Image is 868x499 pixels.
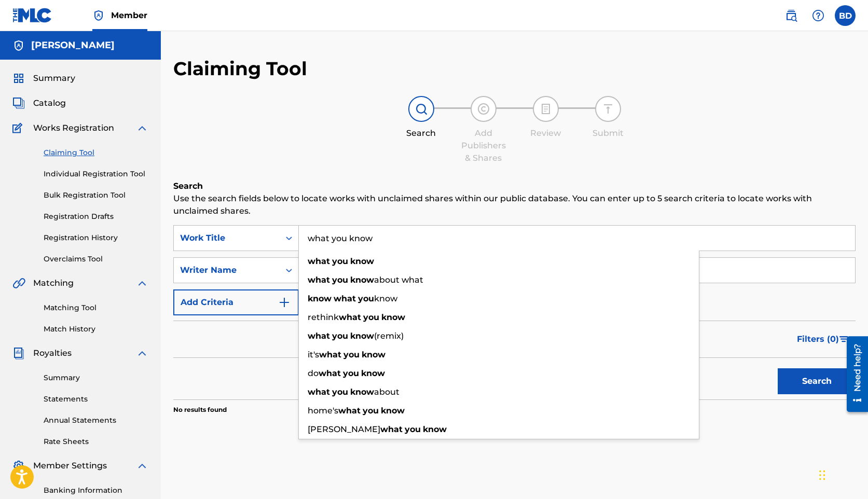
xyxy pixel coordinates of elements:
[12,122,26,134] img: Works Registration
[44,147,148,158] a: Claiming Tool
[33,347,72,359] span: Royalties
[44,190,148,201] a: Bulk Registration Tool
[12,277,25,289] img: Matching
[173,57,307,80] h2: Claiming Tool
[361,368,385,378] strong: know
[136,460,148,472] img: expand
[319,368,341,378] strong: what
[363,312,379,322] strong: you
[332,275,348,285] strong: you
[173,225,856,399] form: Search Form
[92,9,105,22] img: Top Rightsholder
[180,232,273,244] div: Work Title
[405,424,421,434] strong: you
[808,5,829,26] div: Help
[12,97,66,109] a: CatalogCatalog
[12,72,75,85] a: SummarySummary
[136,122,148,134] img: expand
[374,275,423,285] span: about what
[44,302,148,313] a: Matching Tool
[12,97,25,109] img: Catalog
[180,264,273,276] div: Writer Name
[332,331,348,341] strong: you
[381,312,405,322] strong: know
[374,331,404,341] span: (remix)
[308,387,330,397] strong: what
[308,256,330,266] strong: what
[778,368,856,394] button: Search
[136,347,148,359] img: expand
[362,350,385,359] strong: know
[582,127,634,140] div: Submit
[308,331,330,341] strong: what
[332,387,348,397] strong: you
[44,485,148,496] a: Banking Information
[458,127,509,164] div: Add Publishers & Shares
[173,192,856,217] p: Use the search fields below to locate works with unclaimed shares within our public database. You...
[44,211,148,222] a: Registration Drafts
[520,127,572,140] div: Review
[33,277,74,289] span: Matching
[343,350,360,359] strong: you
[319,350,341,359] strong: what
[44,394,148,405] a: Statements
[44,372,148,383] a: Summary
[350,331,374,341] strong: know
[363,406,379,415] strong: you
[602,103,614,115] img: step indicator icon for Submit
[44,254,148,265] a: Overclaims Tool
[44,324,148,335] a: Match History
[332,256,348,266] strong: you
[12,8,52,23] img: MLC Logo
[781,5,802,26] a: Public Search
[540,103,552,115] img: step indicator icon for Review
[791,326,856,352] button: Filters (0)
[308,312,339,322] span: rethink
[839,332,868,415] iframe: Resource Center
[173,180,856,192] h6: Search
[423,424,447,434] strong: know
[812,9,824,22] img: help
[12,347,25,359] img: Royalties
[308,406,338,415] span: home's
[835,5,856,26] div: User Menu
[12,72,25,85] img: Summary
[136,277,148,289] img: expand
[343,368,359,378] strong: you
[308,275,330,285] strong: what
[308,294,332,303] strong: know
[816,449,868,499] iframe: Chat Widget
[308,368,319,378] span: do
[44,232,148,243] a: Registration History
[350,256,374,266] strong: know
[44,415,148,426] a: Annual Statements
[308,424,380,434] span: [PERSON_NAME]
[33,122,114,134] span: Works Registration
[415,103,428,115] img: step indicator icon for Search
[31,39,115,51] h5: Brandon Douglass
[395,127,447,140] div: Search
[797,333,839,345] span: Filters ( 0 )
[12,39,25,52] img: Accounts
[380,424,403,434] strong: what
[350,275,374,285] strong: know
[12,460,25,472] img: Member Settings
[819,460,825,491] div: Drag
[111,9,147,21] span: Member
[334,294,356,303] strong: what
[374,294,397,303] span: know
[477,103,490,115] img: step indicator icon for Add Publishers & Shares
[338,406,361,415] strong: what
[350,387,374,397] strong: know
[173,405,227,414] p: No results found
[44,436,148,447] a: Rate Sheets
[358,294,374,303] strong: you
[44,169,148,179] a: Individual Registration Tool
[33,460,107,472] span: Member Settings
[173,289,299,315] button: Add Criteria
[33,72,75,85] span: Summary
[33,97,66,109] span: Catalog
